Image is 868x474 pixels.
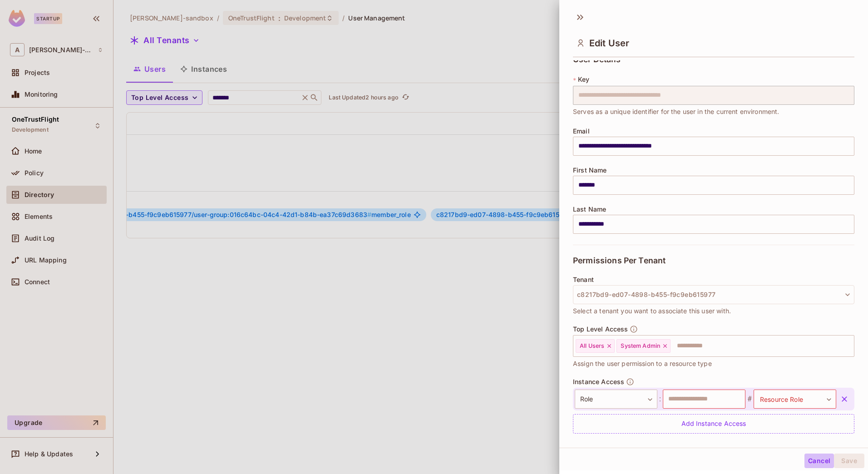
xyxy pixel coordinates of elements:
[573,378,624,385] span: Instance Access
[657,394,663,405] span: :
[573,276,594,283] span: Tenant
[576,339,615,353] div: All Users
[573,107,779,117] span: Serves as a unique identifier for the user in the current environment.
[589,38,629,49] span: Edit User
[573,359,712,369] span: Assign the user permission to a resource type
[573,128,590,135] span: Email
[575,390,657,409] div: Role
[573,414,854,434] div: Add Instance Access
[573,285,854,304] button: c8217bd9-ed07-4898-b455-f9c9eb615977
[573,306,731,316] span: Select a tenant you want to associate this user with.
[621,342,660,350] span: System Admin
[573,256,666,265] span: Permissions Per Tenant
[616,339,671,353] div: System Admin
[580,342,604,350] span: All Users
[573,206,606,213] span: Last Name
[745,394,754,405] span: #
[573,326,628,333] span: Top Level Access
[834,454,864,468] button: Save
[573,167,607,174] span: First Name
[804,454,834,468] button: Cancel
[849,345,851,346] button: Open
[578,76,589,83] span: Key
